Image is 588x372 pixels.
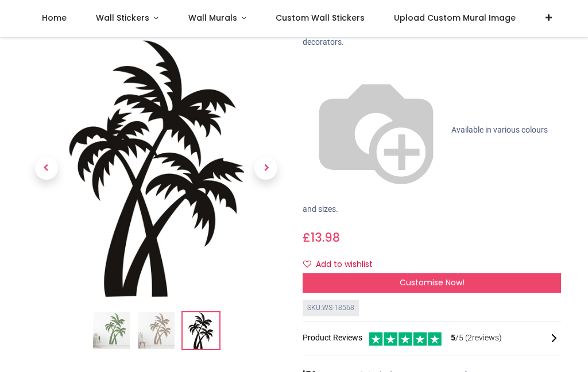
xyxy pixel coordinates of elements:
[311,229,340,246] span: 13.98
[96,12,149,24] span: Wall Stickers
[247,78,286,259] a: Next
[303,255,382,274] button: Add to wishlistAdd to wishlist
[27,40,285,298] img: WS-18568-03
[188,12,237,24] span: Wall Murals
[303,331,561,346] div: Product Reviews
[303,260,311,268] i: Add to wishlist
[451,333,455,342] span: 5
[254,157,277,180] span: Next
[183,313,219,350] img: WS-18568-03
[303,229,340,246] span: £
[35,157,58,180] span: Previous
[400,277,465,288] span: Customise Now!
[93,313,130,350] img: Palm Trees Tropical Trees Wall Sticker
[303,300,359,316] div: SKU: WS-18568
[394,12,516,24] span: Upload Custom Mural Image
[27,78,66,259] a: Previous
[276,12,365,24] span: Custom Wall Stickers
[138,313,175,350] img: WS-18568-02
[451,332,502,344] span: /5 ( 2 reviews)
[42,12,67,24] span: Home
[303,57,450,204] img: color-wheel.png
